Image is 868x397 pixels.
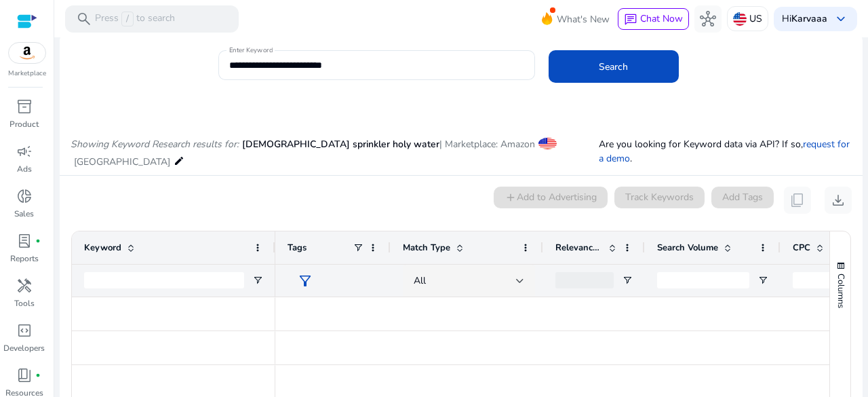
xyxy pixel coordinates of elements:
[74,155,170,168] span: [GEOGRAPHIC_DATA]
[793,242,810,254] span: CPC
[14,297,35,309] p: Tools
[95,12,175,26] p: Press to search
[749,7,762,31] p: US
[9,118,39,130] p: Product
[35,238,41,244] span: fiber_manual_record
[252,275,263,286] button: Open Filter Menu
[830,192,846,208] span: download
[403,242,450,254] span: Match Type
[782,14,827,24] p: Hi
[76,11,92,27] span: search
[622,275,633,286] button: Open Filter Menu
[733,12,747,26] img: us.svg
[700,11,716,27] span: hub
[16,98,33,115] span: inventory_2
[555,242,603,254] span: Relevance Score
[16,188,33,204] span: donut_small
[657,272,749,288] input: Search Volume Filter Input
[16,143,33,159] span: campaign
[71,138,239,151] i: Showing Keyword Research results for:
[557,7,610,31] span: What's New
[242,138,439,151] span: [DEMOGRAPHIC_DATA] sprinkler holy water
[835,273,847,308] span: Columns
[17,163,32,175] p: Ads
[84,242,121,254] span: Keyword
[549,50,679,83] button: Search
[174,153,184,169] mat-icon: edit
[10,252,39,265] p: Reports
[640,12,683,25] span: Chat Now
[624,13,637,26] span: chat
[16,278,33,294] span: handyman
[414,274,426,287] span: All
[3,342,45,354] p: Developers
[657,242,718,254] span: Search Volume
[9,43,45,63] img: amazon.svg
[757,275,768,286] button: Open Filter Menu
[16,233,33,249] span: lab_profile
[8,69,46,79] p: Marketplace
[121,12,134,26] span: /
[14,208,34,220] p: Sales
[791,12,827,25] b: Karvaaa
[599,137,852,166] p: Are you looking for Keyword data via API? If so, .
[35,373,41,378] span: fiber_manual_record
[297,273,313,289] span: filter_alt
[16,322,33,339] span: code_blocks
[439,138,535,151] span: | Marketplace: Amazon
[84,272,244,288] input: Keyword Filter Input
[618,8,689,30] button: chatChat Now
[288,242,307,254] span: Tags
[599,60,628,74] span: Search
[229,45,273,55] mat-label: Enter Keyword
[825,187,852,214] button: download
[16,367,33,383] span: book_4
[694,5,722,33] button: hub
[833,11,849,27] span: keyboard_arrow_down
